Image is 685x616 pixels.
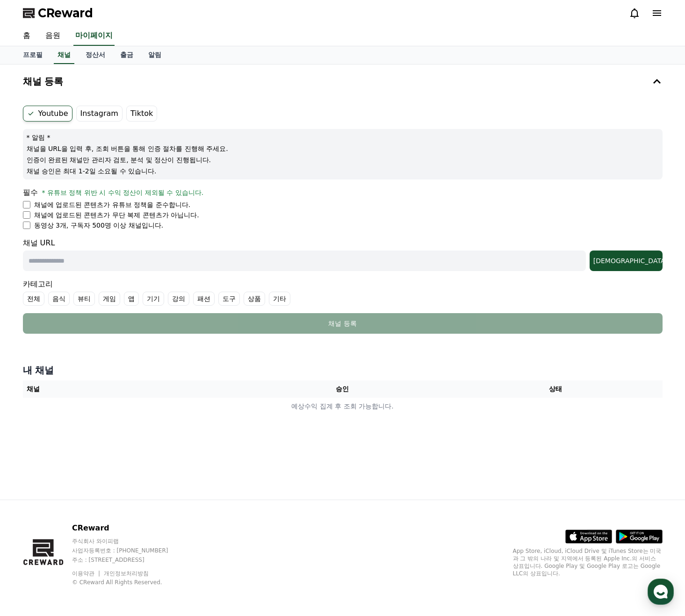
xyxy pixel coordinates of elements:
button: 채널 등록 [23,313,663,334]
label: 게임 [99,292,120,306]
a: 음원 [38,26,68,46]
label: 뷰티 [73,292,95,306]
a: 알림 [141,46,169,64]
th: 상태 [449,380,662,398]
p: 동영상 3개, 구독자 500명 이상 채널입니다. [34,221,164,230]
a: 마이페이지 [73,26,115,46]
label: 전체 [23,292,44,306]
div: 채널 등록 [42,319,644,328]
span: * 유튜브 정책 위반 시 수익 정산이 제외될 수 있습니다. [42,189,204,196]
label: Instagram [76,106,123,122]
button: [DEMOGRAPHIC_DATA] [590,251,663,271]
h4: 채널 등록 [23,76,64,86]
label: Youtube [23,106,72,122]
span: 설정 [144,310,156,318]
span: CReward [38,6,93,21]
span: 홈 [29,310,35,318]
p: 채널 승인은 최대 1-2일 소요될 수 있습니다. [27,166,659,176]
p: 채널에 업로드된 콘텐츠가 유튜브 정책을 준수합니다. [34,200,191,209]
span: 대화 [86,311,97,318]
label: 기기 [143,292,164,306]
a: 채널 [54,46,74,64]
label: 기타 [269,292,290,306]
th: 승인 [236,380,449,398]
td: 예상수익 집계 후 조회 가능합니다. [23,398,663,415]
a: 이용약관 [72,570,101,577]
label: 패션 [193,292,215,306]
a: 대화 [62,296,121,320]
h4: 내 채널 [23,364,663,377]
p: CReward [72,523,186,534]
div: 카테고리 [23,279,663,306]
label: 강의 [168,292,189,306]
div: [DEMOGRAPHIC_DATA] [593,256,659,265]
p: 주식회사 와이피랩 [72,537,186,545]
p: 채널을 URL을 입력 후, 조회 버튼을 통해 인증 절차를 진행해 주세요. [27,144,659,153]
a: 정산서 [78,46,113,64]
a: CReward [23,6,93,21]
div: 채널 URL [23,237,663,271]
span: 필수 [23,188,38,197]
label: 도구 [218,292,240,306]
p: 주소 : [STREET_ADDRESS] [72,556,186,564]
a: 홈 [15,26,38,46]
a: 프로필 [15,46,50,64]
p: 채널에 업로드된 콘텐츠가 무단 복제 콘텐츠가 아닙니다. [34,210,199,220]
label: 음식 [48,292,70,306]
label: 앱 [124,292,139,306]
button: 채널 등록 [19,68,666,94]
th: 채널 [23,380,236,398]
p: App Store, iCloud, iCloud Drive 및 iTunes Store는 미국과 그 밖의 나라 및 지역에서 등록된 Apple Inc.의 서비스 상표입니다. Goo... [513,547,663,577]
label: 상품 [244,292,265,306]
p: 사업자등록번호 : [PHONE_NUMBER] [72,547,186,554]
a: 출금 [113,46,141,64]
p: © CReward All Rights Reserved. [72,579,186,586]
a: 설정 [121,296,180,320]
label: Tiktok [126,106,157,122]
p: 인증이 완료된 채널만 관리자 검토, 분석 및 정산이 진행됩니다. [27,155,659,165]
a: 홈 [3,296,62,320]
a: 개인정보처리방침 [104,570,149,577]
